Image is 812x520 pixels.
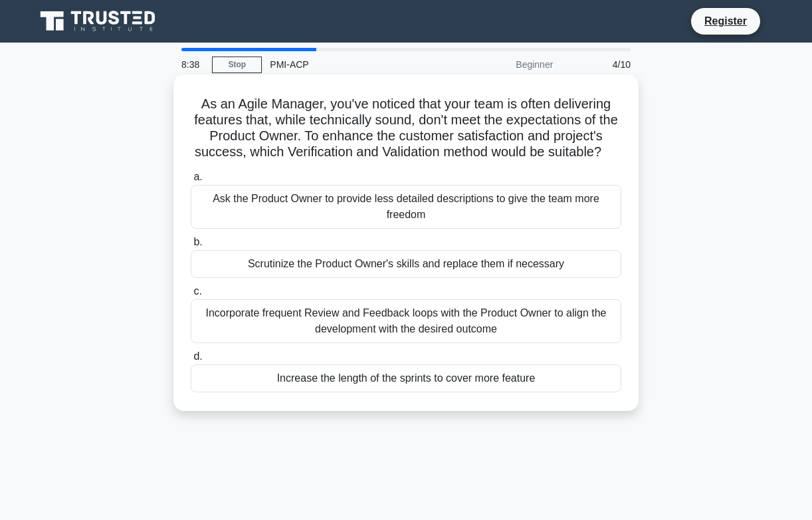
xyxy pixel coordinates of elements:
[193,236,202,247] span: b.
[191,185,621,229] div: Ask the Product Owner to provide less detailed descriptions to give the team more freedom
[696,13,755,29] a: Register
[191,250,621,278] div: Scrutinize the Product Owner's skills and replace them if necessary
[212,57,262,73] a: Stop
[561,51,639,78] div: 4/10
[193,285,201,297] span: c.
[262,51,445,78] div: PMI-ACP
[191,299,621,343] div: Incorporate frequent Review and Feedback loops with the Product Owner to align the development wi...
[193,171,202,182] span: a.
[445,51,561,78] div: Beginner
[189,96,623,161] h5: As an Agile Manager, you've noticed that your team is often delivering features that, while techn...
[173,51,212,78] div: 8:38
[191,364,621,392] div: Increase the length of the sprints to cover more feature
[193,350,202,362] span: d.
